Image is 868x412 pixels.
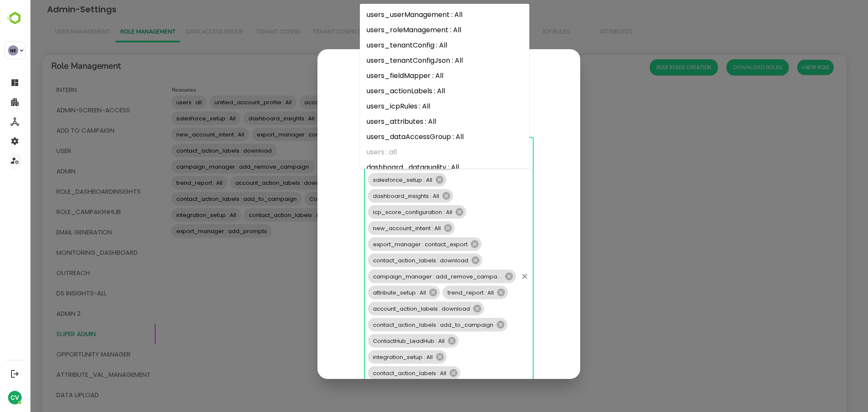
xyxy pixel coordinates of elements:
img: BambooboxLogoMark.f1c84d78b4c51b1a7b5f700c9845e183.svg [4,10,26,26]
div: account_action_labels : download [338,302,454,315]
div: campaign_manager : add_remove_campaign [338,270,486,283]
div: contact_action_labels : All [338,366,431,380]
li: dashboard_dataquality : All [330,160,500,175]
div: trend_report : All [413,286,478,299]
button: Logout [9,368,20,379]
div: CV [8,391,22,404]
div: export_manager : contact_export [338,237,452,251]
li: users_dataAccessGroup : All [330,129,500,145]
li: users_icpRules : All [330,99,500,114]
span: campaign_manager : add_remove_campaign [338,273,477,281]
li: users_tenantConfig : All [330,38,500,53]
div: contact_action_labels : add_to_campaign [338,318,478,331]
li: users_actionLabels : All [330,84,500,99]
span: contact_action_labels : All [338,369,422,377]
span: contact_action_labels : download [338,256,444,264]
span: dashboard_insights : All [338,192,415,200]
div: new_account_intent : All [338,221,425,235]
div: salesforce_setup : All [338,173,417,187]
div: icp_score_configuration : All [338,205,437,219]
li: users_roleManagement : All [330,22,500,38]
span: ContactHub_LeadHub : All [338,337,420,345]
span: export_manager : contact_export [338,240,443,248]
div: contact_action_labels : download [338,253,453,267]
div: ContactHub_LeadHub : All [338,334,429,348]
span: account_action_labels : download [338,305,445,313]
span: contact_action_labels : add_to_campaign [338,321,469,329]
button: Clear [489,270,501,282]
li: users_fieldMapper : All [330,68,500,84]
li: users_userManagement : All [330,7,500,22]
span: new_account_intent : All [338,224,416,232]
div: attribute_setup : All [338,286,410,299]
span: trend_report : All [413,289,469,297]
span: integration_setup : All [338,353,408,361]
span: salesforce_setup : All [338,176,408,184]
li: users_attributes : All [330,114,500,129]
div: integration_setup : All [338,350,417,364]
div: NE [8,45,18,56]
span: attribute_setup : All [338,289,401,297]
li: users_tenantConfigJson : All [330,53,500,68]
span: icp_score_configuration : All [338,208,428,216]
div: dashboard_insights : All [338,189,423,203]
